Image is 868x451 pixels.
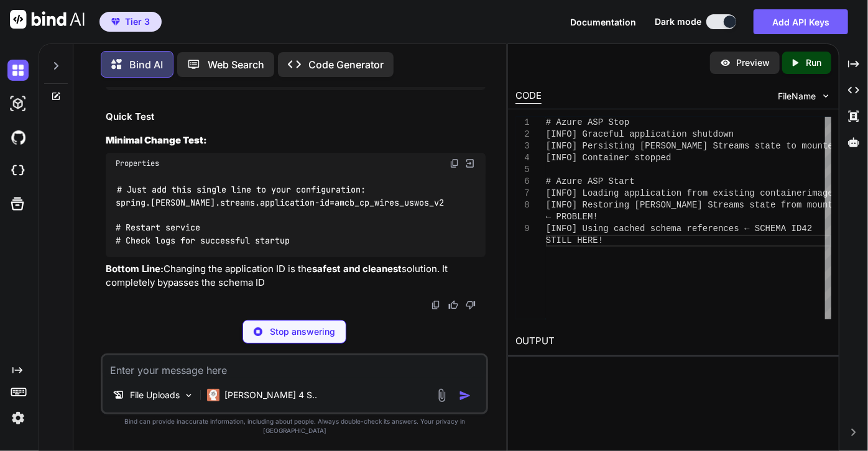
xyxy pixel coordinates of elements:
span: [INFO] Using cached schema references ← SCHEMA ID [546,224,802,234]
p: Preview [736,57,770,69]
img: cloudideIcon [7,160,29,181]
strong: Minimal Change Test: [106,134,207,146]
img: darkChat [7,60,29,81]
span: Dark mode [655,16,701,28]
p: Bind can provide inaccurate information, including about people. Always double-check its answers.... [101,417,488,435]
div: CODE [515,89,542,104]
p: Web Search [208,57,264,72]
span: Tier 3 [125,16,150,28]
span: Documentation [570,17,636,27]
button: Add API Keys [754,9,848,34]
span: [INFO] Persisting [PERSON_NAME] Streams state to mounted v [546,141,849,151]
span: # Azure ASP Stop [546,117,629,127]
img: darkAi-studio [7,93,29,114]
p: Stop answering [270,326,335,338]
img: Pick Models [183,390,194,401]
img: preview [720,57,731,68]
div: 4 [515,152,530,164]
div: 3 [515,140,530,152]
img: githubDark [7,127,29,148]
span: FileName [778,90,816,102]
img: copy [450,158,459,168]
p: Changing the application ID is the solution. It completely bypasses the schema ID [106,262,486,290]
img: Bind AI [10,10,85,29]
img: dislike [466,300,476,310]
strong: Bottom Line: [106,263,164,275]
p: [PERSON_NAME] 4 S.. [224,389,317,401]
span: [INFO] Restoring [PERSON_NAME] Streams state from mounted [546,200,844,210]
img: chevron down [821,91,831,101]
span: # Azure ASP Start [546,176,635,186]
h2: Quick Test [106,110,486,124]
img: icon [459,389,471,402]
p: Code Generator [308,57,384,72]
img: Open in Browser [464,158,476,169]
div: 5 [515,164,530,176]
button: Documentation [570,16,636,29]
span: ← PROBLEM! [546,212,598,222]
h2: OUTPUT [508,327,839,356]
span: image [807,188,833,198]
div: 8 [515,199,530,211]
img: settings [7,408,29,429]
div: 9 [515,223,530,235]
div: 2 [515,129,530,140]
span: [INFO] Graceful application shutdown [546,129,734,139]
p: File Uploads [130,389,180,401]
div: 1 [515,117,530,129]
p: Bind AI [129,57,163,72]
code: # Just add this single line to your configuration: spring.[PERSON_NAME].streams.application-id=am... [116,183,444,247]
span: [INFO] Container stopped [546,153,672,163]
p: Run [806,57,821,69]
span: STILL HERE! [546,235,603,245]
button: premiumTier 3 [99,12,162,32]
img: premium [111,18,120,25]
span: [INFO] Loading application from existing container [546,188,807,198]
div: 7 [515,188,530,199]
span: Properties [116,158,159,168]
img: copy [431,300,441,310]
span: 42 [802,224,813,234]
img: attachment [435,388,449,403]
img: Claude 4 Sonnet [207,389,219,401]
strong: safest and cleanest [312,263,402,275]
img: like [448,300,458,310]
div: 6 [515,176,530,188]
